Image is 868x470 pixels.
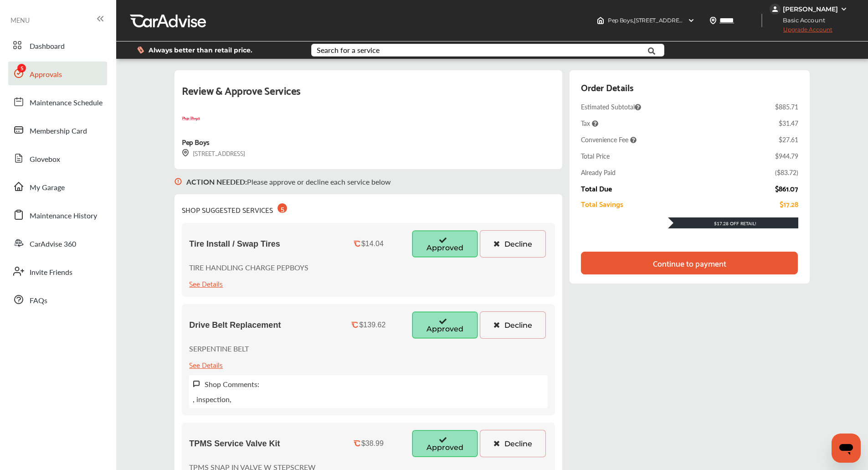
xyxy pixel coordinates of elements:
[581,135,637,144] span: Convenience Fee
[779,119,798,128] div: $31.47
[30,238,76,250] span: CarAdvise 360
[189,239,280,249] span: Tire Install / Swap Tires
[8,90,107,114] a: Maintenance Schedule
[189,277,223,289] div: See Details
[581,102,641,111] span: Estimated Subtotal
[193,380,200,388] img: svg+xml;base64,PHN2ZyB3aWR0aD0iMTYiIGhlaWdodD0iMTciIHZpZXdCb3g9IjAgMCAxNiAxNyIgZmlsbD0ibm9uZSIgeG...
[412,311,478,339] button: Approved
[780,200,798,208] div: $17.28
[480,430,546,457] button: Decline
[770,15,832,25] span: Basic Account
[668,220,798,227] div: $17.28 Off Retail!
[30,97,103,109] span: Maintenance Schedule
[186,176,391,187] p: Please approve or decline each service below
[189,343,249,354] p: SERPENTINE BELT
[653,258,726,268] div: Continue to payment
[182,135,209,148] div: Pep Boys
[175,169,182,194] img: svg+xml;base64,PHN2ZyB3aWR0aD0iMTYiIGhlaWdodD0iMTciIHZpZXdCb3g9IjAgMCAxNiAxNyIgZmlsbD0ibm9uZSIgeG...
[775,151,798,160] div: $944.79
[412,430,478,457] button: Approved
[775,102,798,111] div: $885.71
[182,201,287,216] div: SHOP SUGGESTED SERVICES
[193,394,231,404] p: , inspection,
[608,17,726,24] span: Pep Boys , [STREET_ADDRESS] PACE , FL 32571
[30,125,87,137] span: Membership Card
[8,118,107,142] a: Membership Card
[137,46,144,54] img: dollor_label_vector.a70140d1.svg
[8,288,107,311] a: FAQs
[30,267,72,279] span: Invite Friends
[361,240,384,248] div: $14.04
[182,148,245,158] div: [STREET_ADDRESS]
[189,320,281,330] span: Drive Belt Replacement
[182,81,555,110] div: Review & Approve Services
[770,26,832,37] span: Upgrade Account
[581,151,610,160] div: Total Price
[597,17,604,24] img: header-home-logo.8d720a4f.svg
[8,146,107,170] a: Glovebox
[480,230,546,258] button: Decline
[832,434,861,463] iframe: Button to launch messaging window
[8,203,107,227] a: Maintenance History
[581,184,612,192] div: Total Due
[205,379,259,389] label: Shop Comments:
[775,184,798,192] div: $861.07
[149,47,252,53] span: Always better than retail price.
[581,168,616,177] div: Already Paid
[359,321,385,329] div: $139.62
[317,46,380,54] div: Search for a service
[361,439,384,448] div: $38.99
[189,358,223,371] div: See Details
[783,5,838,13] div: [PERSON_NAME]
[189,262,308,273] p: TIRE HANDLING CHARGE PEPBOYS
[709,17,717,24] img: location_vector.a44bc228.svg
[688,17,695,24] img: header-down-arrow.9dd2ce7d.svg
[30,154,60,165] span: Glovebox
[277,203,287,213] div: 5
[182,110,200,128] img: logo-pepboys.png
[581,119,598,128] span: Tax
[30,41,65,52] span: Dashboard
[840,5,847,13] img: WGsFRI8htEPBVLJbROoPRyZpYNWhNONpIPPETTm6eUC0GeLEiAAAAAElFTkSuQmCC
[8,33,107,57] a: Dashboard
[30,295,47,307] span: FAQs
[581,79,633,95] div: Order Details
[770,4,781,15] img: jVpblrzwTbfkPYzPPzSLxeg0AAAAASUVORK5CYII=
[775,168,798,177] div: ( $83.72 )
[30,210,97,222] span: Maintenance History
[581,200,623,208] div: Total Savings
[480,311,546,339] button: Decline
[186,176,247,187] b: ACTION NEEDED :
[412,230,478,258] button: Approved
[8,62,107,85] a: Approvals
[189,439,280,449] span: TPMS Service Valve Kit
[30,182,65,194] span: My Garage
[761,14,762,27] img: header-divider.bc55588e.svg
[8,175,107,198] a: My Garage
[182,149,189,157] img: svg+xml;base64,PHN2ZyB3aWR0aD0iMTYiIGhlaWdodD0iMTciIHZpZXdCb3g9IjAgMCAxNiAxNyIgZmlsbD0ibm9uZSIgeG...
[8,231,107,255] a: CarAdvise 360
[10,16,30,24] span: MENU
[30,69,62,81] span: Approvals
[8,259,107,283] a: Invite Friends
[779,135,798,144] div: $27.61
